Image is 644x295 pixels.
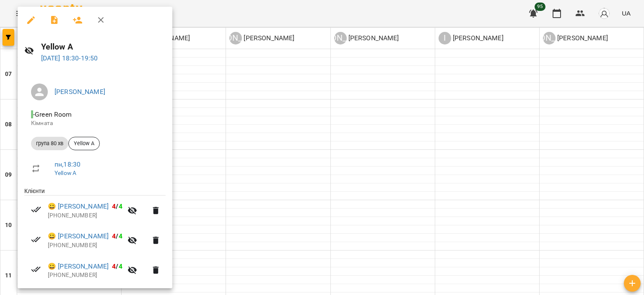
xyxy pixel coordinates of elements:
[112,232,122,240] b: /
[119,232,122,240] span: 4
[41,54,98,62] a: [DATE] 18:30-19:50
[31,110,74,118] span: - Green Room
[55,160,80,168] a: пн , 18:30
[69,140,99,147] span: Yellow A
[112,202,122,210] b: /
[48,231,109,241] a: 😀 [PERSON_NAME]
[48,201,109,211] a: 😀 [PERSON_NAME]
[31,119,159,128] p: Кімната
[119,202,122,210] span: 4
[31,264,41,274] svg: Візит сплачено
[48,241,122,250] p: [PHONE_NUMBER]
[48,211,122,220] p: [PHONE_NUMBER]
[48,271,122,279] p: [PHONE_NUMBER]
[112,232,116,240] span: 4
[31,204,41,214] svg: Візит сплачено
[31,235,41,245] svg: Візит сплачено
[119,262,122,270] span: 4
[55,88,105,96] a: [PERSON_NAME]
[41,40,166,53] h6: Yellow A
[112,262,116,270] span: 4
[48,261,109,272] a: 😀 [PERSON_NAME]
[68,137,100,150] div: Yellow A
[112,202,116,210] span: 4
[112,262,122,270] b: /
[31,140,68,147] span: група 80 хв
[55,170,76,176] a: Yellow A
